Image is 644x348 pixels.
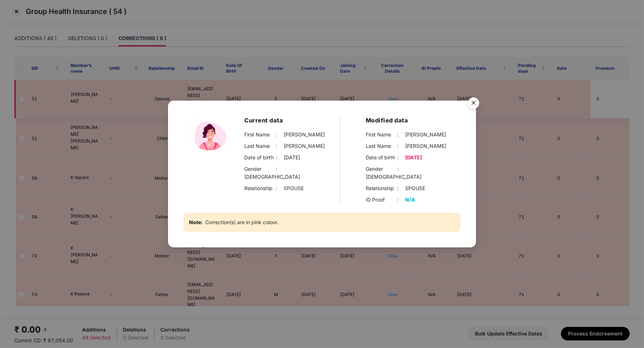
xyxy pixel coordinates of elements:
div: N/A [405,196,415,204]
div: : [397,165,405,173]
div: : [397,196,405,204]
div: [PERSON_NAME] [284,131,325,139]
div: : [276,131,284,139]
img: svg+xml;base64,PHN2ZyB4bWxucz0iaHR0cDovL3d3dy53My5vcmcvMjAwMC9zdmciIHdpZHRoPSI1NiIgaGVpZ2h0PSI1Ni... [463,94,484,114]
b: Note: [189,218,202,226]
div: Date of birth [244,154,276,161]
div: Relationship [366,184,397,192]
div: Last Name [244,142,276,150]
div: [DEMOGRAPHIC_DATA] [366,173,422,181]
div: SPOUSE [405,184,425,192]
div: Date of birth [366,154,397,161]
div: Relationship [244,184,276,192]
div: Gender [366,165,397,173]
div: : [397,142,405,150]
div: : [276,154,284,161]
div: [DEMOGRAPHIC_DATA] [244,173,300,181]
div: [DATE] [405,154,422,161]
div: ID Proof [366,196,397,204]
div: : [397,154,405,161]
div: Correction(s) are in pink colour. [183,213,461,232]
div: : [397,184,405,192]
div: : [276,184,284,192]
div: SPOUSE [284,184,304,192]
div: : [397,131,405,139]
h3: Current data [244,116,339,125]
div: [DATE] [284,154,300,161]
div: Last Name [366,142,397,150]
div: First Name [244,131,276,139]
div: : [276,165,284,173]
div: First Name [366,131,397,139]
div: : [276,142,284,150]
div: [PERSON_NAME] [405,142,446,150]
div: Gender [244,165,276,173]
h3: Modified data [366,116,461,125]
div: [PERSON_NAME] [405,131,446,139]
div: [PERSON_NAME] [284,142,325,150]
button: Close [463,94,483,113]
img: svg+xml;base64,PHN2ZyB4bWxucz0iaHR0cDovL3d3dy53My5vcmcvMjAwMC9zdmciIHdpZHRoPSIyMjQiIGhlaWdodD0iMT... [183,116,237,154]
